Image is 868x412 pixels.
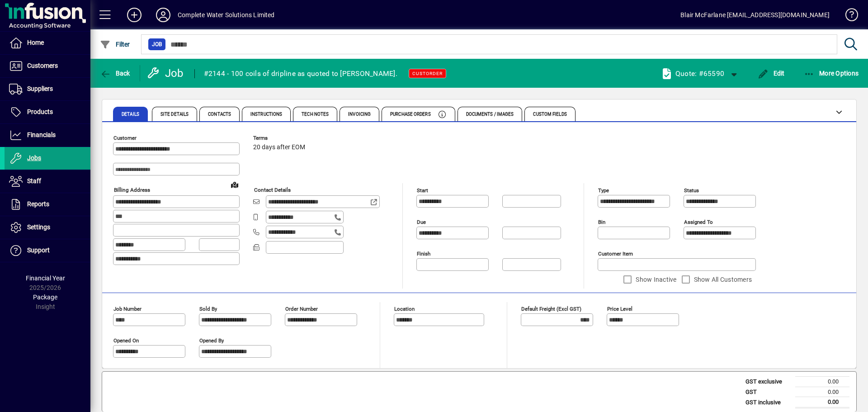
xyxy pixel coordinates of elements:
span: Contacts [208,112,231,117]
app-page-header-button: Back [90,65,140,81]
span: Support [27,246,50,254]
span: Job [152,40,162,49]
a: Home [5,32,90,54]
span: Site Details [160,112,189,117]
a: Products [5,101,90,123]
mat-label: Start [417,187,428,194]
button: Back [98,65,132,81]
td: 0.00 [795,397,849,408]
td: 0.00 [795,377,849,387]
mat-label: Status [684,187,699,194]
mat-label: Location [394,306,415,312]
a: Quote: #65590 [656,65,727,82]
mat-label: Default Freight (excl GST) [521,306,581,312]
span: Edit [758,70,785,77]
mat-label: Assigned to [684,219,713,225]
span: Financial Year [26,275,65,282]
span: Jobs [27,154,41,161]
a: Financials [5,124,90,147]
span: Back [100,70,130,77]
mat-label: Customer [113,135,137,141]
div: Blair McFarlane [EMAIL_ADDRESS][DOMAIN_NAME] [680,8,830,22]
span: Products [27,108,53,115]
span: Details [122,112,139,117]
div: Job [147,66,185,81]
a: Suppliers [5,78,90,100]
span: Reports [27,200,49,208]
div: Complete Water Solutions Limited [178,8,275,22]
mat-label: Type [598,187,609,194]
span: CUSTORDER [412,71,443,76]
span: Settings [27,223,50,231]
mat-label: Due [417,219,426,225]
span: Home [27,39,44,46]
td: GST exclusive [741,377,795,387]
span: Suppliers [27,85,53,92]
mat-label: Customer Item [598,251,633,257]
button: Add [120,7,149,23]
mat-label: Sold by [199,306,217,312]
a: Settings [5,216,90,239]
button: Edit [755,65,787,81]
td: GST [741,387,795,397]
span: Instructions [250,112,282,117]
div: Quote: #65590 [675,66,724,81]
mat-label: Bin [598,219,605,225]
span: Customers [27,62,58,69]
span: Custom Fields [533,112,566,117]
span: Filter [100,41,130,48]
span: 20 days after EOM [253,144,305,151]
button: Filter [98,36,132,52]
mat-label: Opened On [113,337,139,344]
span: Package [33,294,57,301]
a: Knowledge Base [839,2,857,31]
div: #2144 - 100 coils of dripline as quoted to [PERSON_NAME]. [204,66,397,81]
span: Purchase Orders [390,112,431,117]
span: Invoicing [348,112,371,117]
span: Documents / Images [466,112,514,117]
mat-label: Job number [113,306,142,312]
td: 0.00 [795,387,849,397]
mat-label: Order number [285,306,318,312]
a: Staff [5,170,90,193]
mat-label: Opened by [199,337,224,344]
span: Financials [27,131,56,138]
span: More Options [804,70,859,77]
td: GST inclusive [741,397,795,408]
a: Customers [5,55,90,77]
span: Staff [27,177,41,185]
mat-label: Finish [417,251,430,257]
button: Profile [149,7,178,23]
span: Terms [253,135,307,141]
mat-label: Price Level [607,306,632,312]
button: More Options [802,65,861,81]
a: Support [5,239,90,262]
span: Tech Notes [302,112,329,117]
a: Reports [5,193,90,216]
a: View on map [227,177,242,192]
